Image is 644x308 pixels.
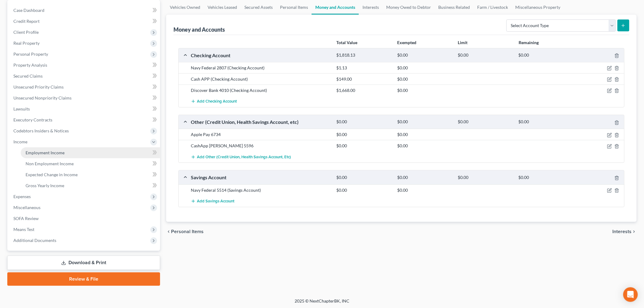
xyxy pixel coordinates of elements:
[394,131,455,138] div: $0.00
[9,60,160,71] a: Property Analysis
[9,103,160,114] a: Lawsuits
[334,119,394,125] div: $0.00
[458,40,468,45] strong: Limit
[13,40,40,46] span: Real Property
[188,187,334,193] div: Navy Federal 5514 (Savings Account)
[191,96,237,107] button: Add Checking Account
[397,40,416,45] strong: Exempted
[13,19,40,24] span: Credit Report
[623,287,638,302] div: Open Intercom Messenger
[519,40,539,45] strong: Remaining
[188,174,334,180] div: Savings Account
[394,76,455,82] div: $0.00
[188,87,334,93] div: Discover Bank 4010 (Checking Account)
[9,16,160,27] a: Credit Report
[171,229,204,234] span: Personal Items
[7,256,160,270] a: Download & Print
[13,73,43,79] span: Secured Claims
[632,229,637,234] i: chevron_right
[26,183,64,188] span: Gross Yearly Income
[21,158,160,169] a: Non Employment Income
[613,229,632,234] span: Interests
[26,150,65,155] span: Employment Income
[13,84,64,89] span: Unsecured Priority Claims
[13,95,72,100] span: Unsecured Nonpriority Claims
[26,172,78,177] span: Expected Change in Income
[334,175,394,180] div: $0.00
[334,187,394,193] div: $0.00
[455,175,516,180] div: $0.00
[173,26,225,33] div: Money and Accounts
[394,52,455,58] div: $0.00
[334,87,394,93] div: $1,668.00
[13,62,47,68] span: Property Analysis
[336,40,357,45] strong: Total Value
[13,205,40,210] span: Miscellaneous
[21,180,160,191] a: Gross Yearly Income
[21,147,160,158] a: Employment Income
[7,272,160,286] a: Review & File
[13,216,39,221] span: SOFA Review
[191,196,234,207] button: Add Savings Account
[197,199,234,204] span: Add Savings Account
[13,30,39,35] span: Client Profile
[13,194,31,199] span: Expenses
[334,65,394,71] div: $1.13
[13,8,44,13] span: Case Dashboard
[188,52,334,58] div: Checking Account
[394,143,455,149] div: $0.00
[9,71,160,82] a: Secured Claims
[334,76,394,82] div: $149.00
[394,175,455,180] div: $0.00
[9,93,160,103] a: Unsecured Nonpriority Claims
[26,161,74,166] span: Non Employment Income
[613,229,637,234] button: Interests chevron_right
[516,119,576,125] div: $0.00
[188,119,334,125] div: Other (Credit Union, Health Savings Account, etc)
[455,119,516,125] div: $0.00
[9,5,160,16] a: Case Dashboard
[13,139,27,144] span: Income
[191,151,291,163] button: Add Other (Credit Union, Health Savings Account, etc)
[197,99,237,104] span: Add Checking Account
[394,65,455,71] div: $0.00
[13,227,34,232] span: Means Test
[455,52,516,58] div: $0.00
[13,238,56,243] span: Additional Documents
[188,65,334,71] div: Navy Federal 2807 (Checking Account)
[166,229,171,234] i: chevron_left
[334,131,394,138] div: $0.00
[394,87,455,93] div: $0.00
[9,213,160,224] a: SOFA Review
[334,52,394,58] div: $1,818.13
[166,229,204,234] button: chevron_left Personal Items
[13,106,30,111] span: Lawsuits
[394,119,455,125] div: $0.00
[516,52,576,58] div: $0.00
[188,76,334,82] div: Cash APP (Checking Account)
[21,169,160,180] a: Expected Change in Income
[334,143,394,149] div: $0.00
[13,128,69,133] span: Codebtors Insiders & Notices
[188,131,334,138] div: Apple Pay 6734
[516,175,576,180] div: $0.00
[9,114,160,125] a: Executory Contracts
[394,187,455,193] div: $0.00
[197,155,291,159] span: Add Other (Credit Union, Health Savings Account, etc)
[9,82,160,93] a: Unsecured Priority Claims
[13,117,52,122] span: Executory Contracts
[188,143,334,149] div: CashApp [PERSON_NAME] 5596
[13,51,48,57] span: Personal Property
